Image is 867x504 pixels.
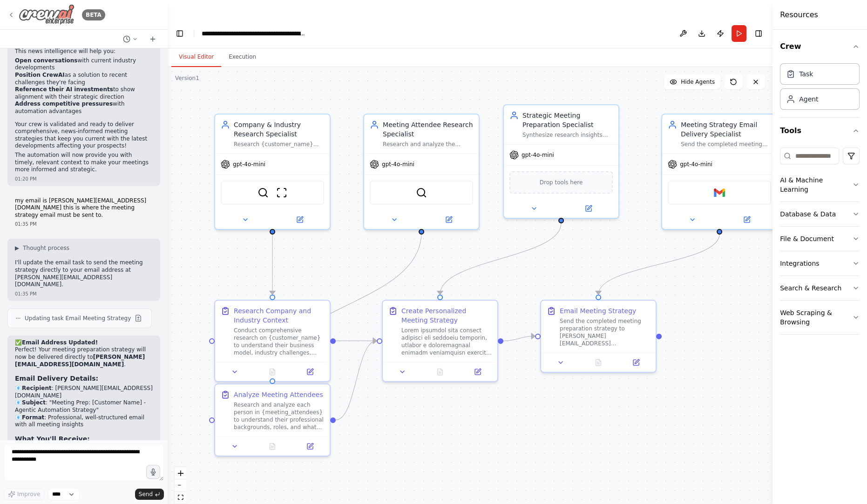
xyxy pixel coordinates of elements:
strong: Email Address Updated! [22,339,98,346]
div: Lorem ipsumdol sita consect adipisci eli seddoeiu temporin, utlabor e doloremagnaal enimadm venia... [401,327,492,356]
span: Hide Agents [681,78,715,86]
button: Open in side panel [273,214,326,225]
img: SerperDevTool [416,187,427,198]
button: No output available [579,357,618,368]
button: Click to speak your automation idea [146,465,160,479]
button: No output available [420,366,460,377]
button: Search & Research [780,276,860,300]
h2: ✅ [15,339,153,347]
div: Agent [799,94,818,104]
span: Thought process [23,244,69,252]
li: to show alignment with their strategic direction [15,86,153,101]
li: as a solution to recent challenges they're facing [15,72,153,86]
span: Updating task Email Meeting Strategy [25,315,131,322]
button: No output available [253,441,292,452]
button: Open in side panel [461,366,494,377]
strong: Recipient [22,385,52,391]
div: Research Company and Industry ContextConduct comprehensive research on {customer_name} to underst... [214,300,331,382]
button: zoom in [175,467,187,479]
button: Open in side panel [422,214,475,225]
span: Drop tools here [540,178,583,187]
span: ▶ [15,244,19,252]
div: Company & Industry Research SpecialistResearch {customer_name} and their industry to understand t... [214,114,331,230]
button: Crew [780,34,860,60]
button: Send [135,489,164,500]
p: This news intelligence will help you: [15,48,153,55]
button: Web Scraping & Browsing [780,301,860,334]
button: Open in side panel [562,203,615,214]
div: Task [799,69,813,79]
span: gpt-4o-mini [382,161,414,168]
img: Logo [19,4,75,25]
div: Create Personalized Meeting StrategyLorem ipsumdol sita consect adipisci eli seddoeiu temporin, u... [382,300,498,382]
li: with automation advantages [15,101,153,115]
button: zoom out [175,479,187,491]
strong: Address competitive pressures [15,101,113,107]
div: 01:20 PM [15,175,153,182]
div: Crew [780,60,860,117]
g: Edge from 6ec3c345-628e-418a-a29f-389bc63e397b to ed54d69c-3cb9-4771-8abe-c3c696abda6b [268,234,277,295]
div: Research and analyze the backgrounds, roles, interests, and professional profiles of {meeting_att... [383,141,473,148]
g: Edge from 55baff31-4ecf-477a-b018-4d9deb186469 to 18213370-5055-41b1-a92b-fe475dad4dec [503,331,535,345]
div: Meeting Attendee Research SpecialistResearch and analyze the backgrounds, roles, interests, and p... [363,114,480,230]
strong: Subject [22,399,46,406]
button: Visual Editor [171,47,221,67]
button: Open in side panel [294,366,326,377]
button: Improve [4,488,44,500]
div: Conduct comprehensive research on {customer_name} to understand their business model, industry ch... [234,327,324,356]
button: AI & Machine Learning [780,168,860,202]
div: Version 1 [175,74,199,82]
div: Research and analyze each person in {meeting_attendees} to understand their professional backgrou... [234,401,324,431]
button: Start a new chat [145,34,160,45]
button: Hide Agents [664,74,720,89]
strong: Format [22,414,44,421]
button: Open in side panel [620,357,652,368]
button: Tools [780,118,860,144]
p: I'll update the email task to send the meeting strategy directly to your email address at [PERSON... [15,259,153,288]
button: Hide left sidebar [173,27,186,40]
div: Email Meeting StrategySend the completed meeting preparation strategy to [PERSON_NAME][EMAIL_ADDR... [540,300,657,373]
strong: Position CrewAI [15,72,65,78]
span: Improve [17,491,40,498]
p: Your crew is validated and ready to deliver comprehensive, news-informed meeting strategies that ... [15,121,153,150]
p: Perfect! Your meeting preparation strategy will now be delivered directly to . [15,346,153,368]
nav: breadcrumb [202,29,306,38]
div: Meeting Strategy Email Delivery SpecialistSend the completed meeting preparation strategy to the ... [661,114,778,230]
span: gpt-4o-mini [522,151,554,159]
button: Integrations [780,251,860,276]
g: Edge from f46b14d0-ef5d-4fbf-8563-f42657ca51c3 to cf637b24-1944-4bee-9199-69067e916738 [268,232,426,378]
div: 01:35 PM [15,221,153,228]
div: Send the completed meeting preparation strategy to [PERSON_NAME][EMAIL_ADDRESS][DOMAIN_NAME] via ... [560,317,650,347]
p: my email is [PERSON_NAME][EMAIL_ADDRESS][DOMAIN_NAME] this is where the meeting strategy email mu... [15,197,153,219]
img: Gmail [714,187,725,198]
strong: What You'll Receive: [15,435,90,443]
button: Switch to previous chat [119,34,142,45]
div: Research {customer_name} and their industry to understand their business model, challenges, curre... [234,141,324,148]
g: Edge from cf637b24-1944-4bee-9199-69067e916738 to 55baff31-4ecf-477a-b018-4d9deb186469 [336,336,377,424]
img: SerperDevTool [257,187,269,198]
strong: Email Delivery Details: [15,375,98,382]
button: No output available [253,366,292,377]
img: ScrapeWebsiteTool [276,187,287,198]
li: with current industry developments [15,57,153,72]
button: Execution [221,47,264,67]
div: Meeting Attendee Research Specialist [383,120,473,139]
button: Open in side panel [294,441,326,452]
div: Analyze Meeting AttendeesResearch and analyze each person in {meeting_attendees} to understand th... [214,383,331,457]
g: Edge from f927191e-1758-4e3a-85e6-e44d5cbbb681 to 55baff31-4ecf-477a-b018-4d9deb186469 [435,223,566,295]
div: Create Personalized Meeting Strategy [401,306,492,325]
span: Send [139,491,153,498]
p: 📧 : [PERSON_NAME][EMAIL_ADDRESS][DOMAIN_NAME] 📧 : "Meeting Prep: [Customer Name] - Agentic Automa... [15,385,153,429]
div: Strategic Meeting Preparation Specialist [522,111,613,129]
g: Edge from ed54d69c-3cb9-4771-8abe-c3c696abda6b to 55baff31-4ecf-477a-b018-4d9deb186469 [336,336,377,345]
div: Meeting Strategy Email Delivery Specialist [681,120,771,139]
g: Edge from 9bce49f9-04eb-4d39-a48a-b039bb19c39e to 18213370-5055-41b1-a92b-fe475dad4dec [594,234,724,295]
div: Strategic Meeting Preparation SpecialistSynthesize research insights about {customer_name} and {m... [503,104,619,219]
button: Open in side panel [720,214,773,225]
strong: Reference their AI investments [15,86,113,93]
button: ▶Thought process [15,244,69,252]
button: Hide right sidebar [752,27,765,40]
div: Company & Industry Research Specialist [234,120,324,139]
div: Tools [780,144,860,342]
div: Research Company and Industry Context [234,306,324,325]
